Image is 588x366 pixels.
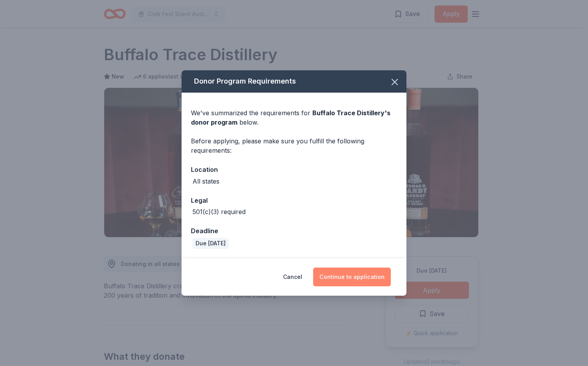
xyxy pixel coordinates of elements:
[192,238,229,249] div: Due [DATE]
[192,177,219,186] div: All states
[191,164,397,175] div: Location
[191,226,397,236] div: Deadline
[191,195,397,205] div: Legal
[182,70,406,93] div: Donor Program Requirements
[192,207,246,216] div: 501(c)(3) required
[191,136,397,155] div: Before applying, please make sure you fulfill the following requirements:
[191,108,397,127] div: We've summarized the requirements for below.
[283,268,302,286] button: Cancel
[313,268,391,286] button: Continue to application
